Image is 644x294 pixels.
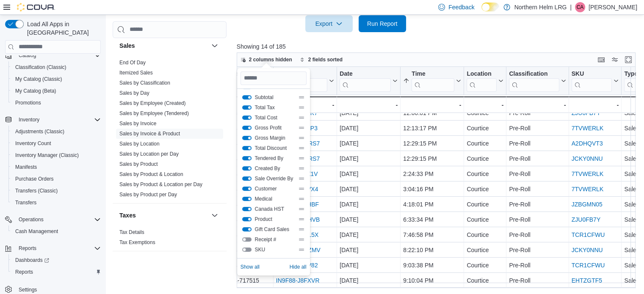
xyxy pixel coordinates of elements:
[340,275,398,286] div: [DATE]
[119,100,186,106] a: Sales by Employee (Created)
[403,260,461,270] div: 9:03:38 PM
[242,136,252,140] button: Gross Margin
[242,227,252,231] button: Gift Card Sales
[571,70,619,91] button: SKU
[571,140,603,147] a: A2DHQVT3
[8,173,104,185] button: Purchase Orders
[571,216,600,223] a: ZJU0FB7Y
[276,277,320,284] a: IN9F88-J8FXVR
[119,70,153,76] a: Itemized Sales
[571,100,619,110] div: -
[119,229,144,235] a: Tax Details
[276,201,319,208] a: IN9F88-J87HBF
[119,181,202,187] a: Sales by Product & Location per Day
[12,186,61,196] a: Transfers (Classic)
[210,210,220,220] button: Taxes
[255,94,295,101] span: Subtotal
[12,98,44,108] a: Promotions
[119,80,170,86] span: Sales by Classification
[577,2,584,12] span: CA
[403,230,461,240] div: 7:46:58 PM
[298,195,305,202] div: Drag handle
[467,100,503,110] div: -
[255,155,295,162] span: Tendered By
[242,166,252,170] button: Created By
[119,110,189,117] span: Sales by Employee (Tendered)
[242,247,252,252] button: SKU
[276,110,318,116] a: IN9F87-J819K7
[12,98,101,108] span: Promotions
[15,152,79,159] span: Inventory Manager (Classic)
[15,76,62,82] span: My Catalog (Classic)
[2,214,104,225] button: Operations
[596,55,606,65] button: Keyboard shortcuts
[340,100,398,110] div: -
[298,104,305,111] div: Drag handle
[19,286,37,293] span: Settings
[298,135,305,141] div: Drag handle
[298,114,305,121] div: Drag handle
[290,264,307,270] span: Hide all
[240,264,260,270] span: Show all
[509,108,566,118] div: Pre-Roll
[467,275,503,286] div: Courtice
[240,71,307,85] input: Search columns
[412,70,454,78] div: Time
[8,137,104,149] button: Inventory Count
[12,138,55,148] a: Inventory Count
[298,226,305,233] div: Drag handle
[340,108,398,118] div: [DATE]
[467,199,503,209] div: Courtice
[276,170,318,177] a: IN9F87-J84Z1V
[242,237,252,242] button: Receipt #
[255,246,295,253] span: SKU
[298,145,305,151] div: Drag handle
[119,130,180,137] span: Sales by Invoice & Product
[15,115,43,125] button: Inventory
[571,201,602,208] a: JZBGMN05
[467,169,503,179] div: Courtice
[15,176,54,182] span: Purchase Orders
[237,55,296,65] button: 2 columns hidden
[119,171,183,178] span: Sales by Product & Location
[2,242,104,254] button: Reports
[571,262,605,269] a: TCR1CFWU
[467,214,503,225] div: Courtice
[255,114,295,121] span: Total Cost
[119,69,153,76] span: Itemized Sales
[467,70,503,91] button: Location
[255,206,295,212] span: Canada HST
[8,61,104,73] button: Classification (Classic)
[119,211,208,220] button: Taxes
[467,138,503,148] div: Courtice
[242,187,252,191] button: Customer
[340,138,398,148] div: [DATE]
[509,100,566,110] div: -
[571,70,612,91] div: SKU URL
[12,138,101,148] span: Inventory Count
[509,70,559,91] div: Classification
[255,124,295,131] span: Gross Profit
[509,169,566,179] div: Pre-Roll
[403,138,461,148] div: 12:29:15 PM
[255,236,295,243] span: Receipt #
[340,169,398,179] div: [DATE]
[12,255,53,265] a: Dashboards
[359,15,406,32] button: Run Report
[19,52,36,59] span: Catalog
[467,184,503,194] div: Courtice
[571,110,600,116] a: ZJU0FB7Y
[119,161,158,167] a: Sales by Product
[340,70,391,91] div: Date
[119,60,146,66] a: End Of Day
[15,214,47,225] button: Operations
[15,88,56,94] span: My Catalog (Beta)
[340,260,398,270] div: [DATE]
[571,247,603,253] a: JCKY0NNU
[298,185,305,192] div: Drag handle
[242,207,252,211] button: Canada HST
[119,110,189,116] a: Sales by Employee (Tendered)
[119,161,158,168] span: Sales by Product
[403,275,461,286] div: 9:10:04 PM
[242,115,252,120] button: Total Cost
